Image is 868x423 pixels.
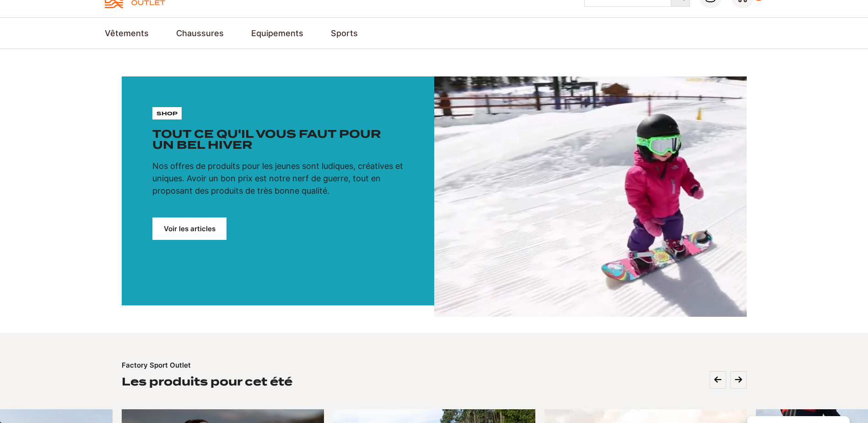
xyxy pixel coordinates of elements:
[122,374,292,389] h2: Les produits pour cet été
[331,27,358,39] a: Sports
[152,129,403,151] h1: Tout ce qu'il vous faut pour un bel hiver
[251,27,303,39] a: Equipements
[152,217,226,240] a: Voir les articles
[156,109,178,118] p: shop
[176,27,224,39] a: Chaussures
[152,160,403,197] p: Nos offres de produits pour les jeunes sont ludiques, créatives et uniques. Avoir un bon prix est...
[122,360,191,371] p: Factory Sport Outlet
[105,27,149,39] a: Vêtements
